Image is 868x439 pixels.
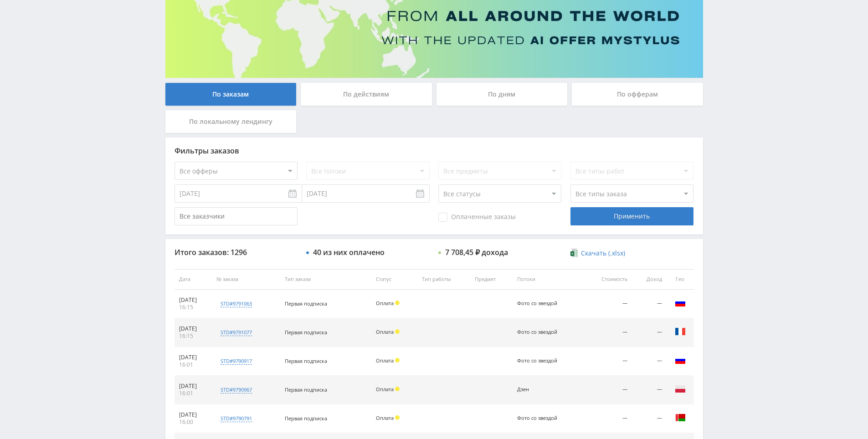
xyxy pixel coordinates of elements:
div: По действиям [301,83,432,106]
span: Холд [395,301,400,305]
div: 16:01 [179,390,208,397]
div: [DATE] [179,325,208,332]
div: std#9790791 [221,415,252,422]
div: std#9791077 [221,329,252,336]
td: — [632,376,667,404]
td: — [583,376,632,404]
div: По локальному лендингу [165,110,297,133]
td: — [583,318,632,347]
td: — [632,318,667,347]
span: Холд [395,358,400,362]
th: Доход [632,269,667,290]
div: По заказам [165,83,297,106]
img: rus.png [675,355,686,366]
div: [DATE] [179,383,208,390]
th: Предмет [470,269,512,290]
div: Фото со звездой [517,358,558,364]
div: std#9790967 [221,386,252,393]
img: rus.png [675,297,686,308]
div: [DATE] [179,296,208,304]
th: Дата [175,269,212,290]
td: — [632,290,667,318]
img: xlsx [570,248,578,257]
div: std#9790917 [221,357,252,365]
span: Первая подписка [285,415,327,422]
div: Фото со звездой [517,415,558,421]
span: Холд [395,387,400,391]
th: Стоимость [583,269,632,290]
div: std#9791063 [221,300,252,307]
th: Потоки [513,269,583,290]
th: Статус [371,269,417,290]
span: Оплата [376,328,394,335]
div: 16:01 [179,361,208,368]
input: Все заказчики [175,207,298,225]
a: Скачать (.xlsx) [570,249,625,258]
div: 16:00 [179,419,208,426]
div: 7 708,45 ₽ дохода [445,248,508,256]
span: Холд [395,415,400,420]
div: Фото со звездой [517,329,558,335]
div: 16:15 [179,332,208,340]
td: — [583,404,632,433]
div: 40 из них оплачено [313,248,385,256]
th: Тип работы [417,269,470,290]
div: Фото со звездой [517,301,558,306]
div: По офферам [572,83,703,106]
span: Скачать (.xlsx) [581,250,625,257]
img: blr.png [675,412,686,423]
td: — [583,290,632,318]
span: Оплаченные заказы [438,213,516,222]
th: № заказа [212,269,280,290]
td: — [583,347,632,376]
td: — [632,347,667,376]
div: По дням [437,83,568,106]
div: 16:15 [179,304,208,311]
span: Первая подписка [285,329,327,336]
div: Фильтры заказов [175,147,694,155]
span: Оплата [376,386,394,393]
div: Дзен [517,387,558,393]
img: pol.png [675,383,686,394]
span: Оплата [376,414,394,421]
span: Оплата [376,357,394,364]
span: Холд [395,329,400,334]
div: Итого заказов: 1296 [175,248,298,256]
div: [DATE] [179,354,208,361]
th: Тип заказа [280,269,371,290]
span: Первая подписка [285,300,327,307]
img: fra.png [675,326,686,337]
span: Первая подписка [285,386,327,393]
div: Применить [570,207,693,225]
th: Гео [667,269,694,290]
span: Оплата [376,300,394,306]
span: Первая подписка [285,357,327,364]
div: [DATE] [179,411,208,419]
td: — [632,404,667,433]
